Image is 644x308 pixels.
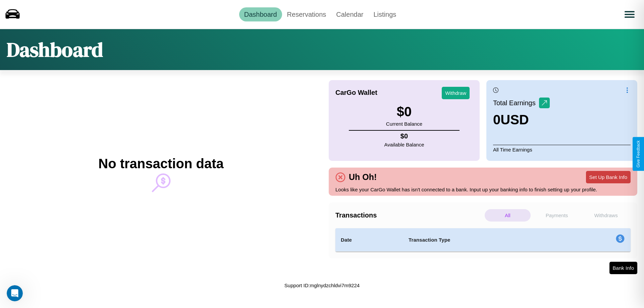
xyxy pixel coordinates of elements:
[386,104,422,119] h3: $ 0
[583,209,629,222] p: Withdraws
[335,228,631,252] table: simple table
[620,5,639,24] button: Open menu
[341,236,398,244] h4: Date
[384,140,424,149] p: Available Balance
[534,209,580,222] p: Payments
[384,132,424,140] h4: $ 0
[331,7,368,21] a: Calendar
[636,140,641,168] div: Give Feedback
[98,156,223,171] h2: No transaction data
[335,89,377,97] h4: CarGo Wallet
[609,262,637,274] button: Bank Info
[442,87,470,99] button: Withdraw
[493,145,631,154] p: All Time Earnings
[368,7,401,21] a: Listings
[239,7,282,21] a: Dashboard
[7,36,103,63] h1: Dashboard
[345,172,380,182] h4: Uh Oh!
[7,285,23,301] iframe: Intercom live chat
[335,211,483,219] h4: Transactions
[586,171,631,183] button: Set Up Bank Info
[282,7,331,21] a: Reservations
[335,185,631,194] p: Looks like your CarGo Wallet has isn't connected to a bank. Input up your banking info to finish ...
[386,119,422,128] p: Current Balance
[485,209,531,222] p: All
[493,112,550,127] h3: 0 USD
[409,236,561,244] h4: Transaction Type
[493,97,539,109] p: Total Earnings
[284,281,360,290] p: Support ID: mglnydzchldvi7m9224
